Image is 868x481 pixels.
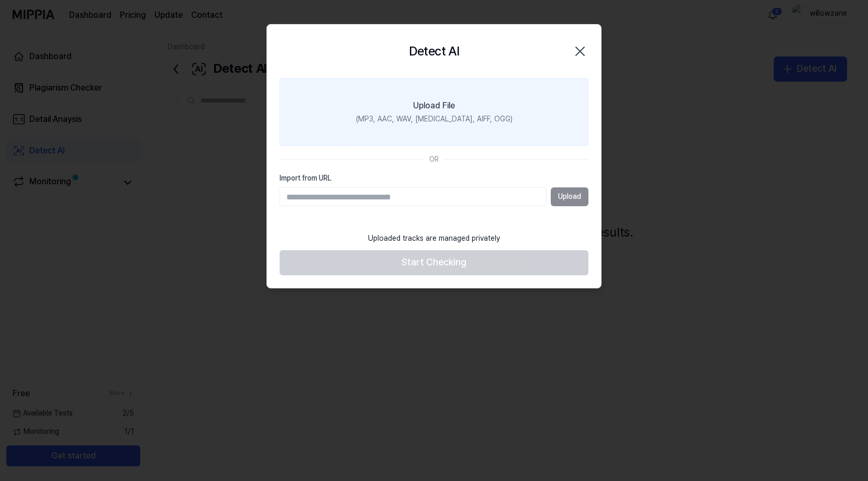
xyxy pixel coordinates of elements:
[429,154,439,165] div: OR
[356,114,513,125] div: (MP3, AAC, WAV, [MEDICAL_DATA], AIFF, OGG)
[413,99,455,112] div: Upload File
[362,227,506,250] div: Uploaded tracks are managed privately
[409,41,460,61] h2: Detect AI
[280,173,588,184] label: Import from URL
